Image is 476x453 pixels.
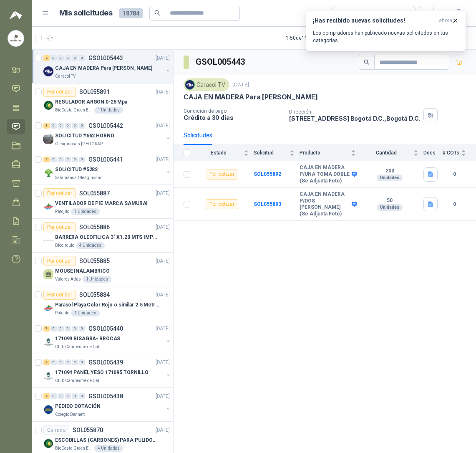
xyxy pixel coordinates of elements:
div: 0 [72,55,78,61]
div: Por cotizar [43,290,76,300]
p: 171094 PANEL YESO 171095 TORNILLO [55,369,149,377]
div: 0 [50,393,57,399]
span: 18784 [119,8,143,18]
h3: GSOL005443 [196,56,246,68]
div: Por cotizar [206,170,238,180]
div: 0 [65,393,71,399]
div: 1 Unidades [94,107,123,114]
p: SOLICITUD #5282 [55,166,98,174]
p: Oleaginosas [GEOGRAPHIC_DATA][PERSON_NAME] [55,141,108,147]
p: CAJA EN MADERA Para [PERSON_NAME] [184,93,318,101]
p: Dirección [289,109,420,115]
p: GSOL005443 [88,55,123,61]
p: SOL055891 [79,89,110,95]
p: SOLICITUD #662 HORNO [55,132,114,140]
p: [DATE] [232,81,249,89]
div: 2 [43,157,50,162]
div: 0 [50,123,57,129]
th: Estado [195,145,254,161]
p: [DATE] [156,88,170,96]
span: Solicitud [254,150,288,156]
a: 7 0 0 0 0 0 GSOL005440[DATE] Company Logo171099 BISAGRA- BROCASClub Campestre de Cali [43,324,171,350]
div: Por cotizar [43,256,76,266]
div: 0 [58,393,64,399]
div: 0 [79,359,85,365]
div: 0 [65,123,71,129]
th: # COTs [443,145,476,161]
a: 2 0 0 0 0 0 GSOL005438[DATE] Company LogoPEDIDO DOTACIÓNColegio Bennett [43,391,171,418]
p: CAJA EN MADERA Para [PERSON_NAME] [55,64,152,72]
div: 0 [72,393,78,399]
img: Company Logo [43,438,53,448]
p: REGULADOR ARGON 0-25 Mpa [55,98,127,106]
div: 0 [79,123,85,129]
p: Salamanca Oleaginosas SAS [55,175,108,181]
p: [DATE] [156,156,170,164]
p: Patojito [55,310,69,316]
div: 1 [43,123,50,129]
img: Company Logo [43,405,53,415]
div: Unidades [377,204,403,211]
p: Colegio Bennett [55,411,85,418]
p: [DATE] [156,257,170,265]
p: SOL055885 [79,258,110,264]
div: Cerrado [43,425,69,435]
p: GSOL005442 [88,123,123,129]
div: 0 [79,55,85,61]
img: Company Logo [43,337,53,347]
b: 200 [361,168,418,175]
div: 4 [43,359,50,365]
p: Crédito a 30 días [184,114,282,121]
img: Company Logo [185,80,194,89]
div: 0 [72,157,78,162]
img: Company Logo [43,66,53,76]
p: SOL055870 [73,427,103,433]
b: 50 [361,197,418,204]
div: 4 Unidades [76,242,105,249]
div: 1 - 50 de 11244 [286,31,343,45]
a: Por cotizarSOL055891[DATE] Company LogoREGULADOR ARGON 0-25 MpaBioCosta Green Energy S.A.S1 Unidades [32,84,173,117]
div: 0 [58,55,64,61]
div: 0 [50,55,57,61]
div: Por cotizar [43,87,76,97]
a: Por cotizarSOL055884[DATE] Company LogoParasol Playa Color Rojo o similar 2.5 Metros Uv+50Patojit... [32,286,173,320]
div: 0 [58,326,64,332]
h1: Mis solicitudes [59,7,113,19]
b: CAJA EN MADERA P/DOS [PERSON_NAME] (Se Adjunta Foto) [300,191,350,217]
p: BARRERA OLEOFILICA 3" X1.20 MTS IMPORTADO [55,233,159,241]
p: 171099 BISAGRA- BROCAS [55,335,120,343]
div: Unidades [377,175,403,181]
div: Por cotizar [43,188,76,198]
div: 0 [58,123,64,129]
img: Company Logo [43,371,53,381]
div: 1 Unidades [71,310,100,316]
a: 4 0 0 0 0 0 GSOL005439[DATE] Company Logo171094 PANEL YESO 171095 TORNILLOClub Campestre de Cali [43,357,171,384]
img: Company Logo [43,235,53,245]
span: # COTs [443,150,459,156]
p: Club Campestre de Cali [55,377,101,384]
div: 0 [50,157,57,162]
p: GSOL005440 [88,326,123,332]
div: 7 [43,326,50,332]
div: 1 Unidades [71,208,100,215]
p: Valores Atlas [55,276,81,283]
p: SOL055887 [79,190,110,196]
div: 0 [65,55,71,61]
p: SOL055886 [79,224,110,230]
div: 0 [79,157,85,162]
div: 0 [72,359,78,365]
th: Producto [300,145,361,161]
span: Estado [195,150,242,156]
span: Cantidad [361,150,412,156]
th: Cantidad [361,145,423,161]
p: [DATE] [156,190,170,197]
div: 1 Unidades [83,276,111,283]
p: Caracol TV [55,73,76,80]
span: ahora [439,17,452,24]
img: Company Logo [43,303,53,313]
div: Caracol TV [184,78,229,91]
p: SOL055884 [79,292,110,298]
p: [DATE] [156,122,170,130]
p: Biocirculo [55,242,74,249]
div: 2 [43,55,50,61]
